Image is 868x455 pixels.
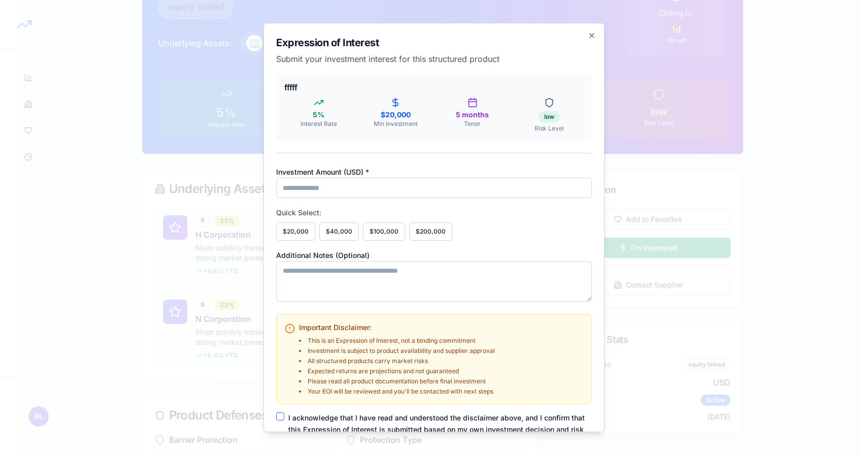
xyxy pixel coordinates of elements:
button: $40,000 [319,222,359,241]
div: Risk Level [515,124,584,133]
label: I acknowledge that I have read and understood the disclaimer above, and I confirm that this Expre... [288,412,592,447]
div: $20,000 [361,110,430,120]
li: Your EOI will be reviewed and you'll be contacted with next steps [299,387,495,396]
div: 5 months [438,110,507,120]
div: low [539,111,560,122]
label: Investment Amount ( USD ) * [276,168,369,176]
button: $200,000 [409,222,452,241]
div: Tenor [438,120,507,128]
div: Min Investment [361,120,430,128]
li: All structured products carry market risks [299,357,495,365]
h2: Expression of Interest [276,36,592,50]
li: Investment is subject to product availability and supplier approval [299,347,495,355]
div: Interest Rate [284,120,353,128]
p: Submit your investment interest for this structured product [276,53,592,65]
h3: fffff [284,81,584,93]
p: Important Disclaimer: [299,322,495,333]
div: 5% [284,110,353,120]
button: $20,000 [276,222,315,241]
li: Expected returns are projections and not guaranteed [299,367,495,375]
li: This is an Expression of Interest, not a binding commitment [299,337,495,345]
li: Please read all product documentation before final investment [299,377,495,385]
button: $100,000 [363,222,405,241]
label: Additional Notes (Optional) [276,251,370,259]
label: Quick Select: [276,208,321,217]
